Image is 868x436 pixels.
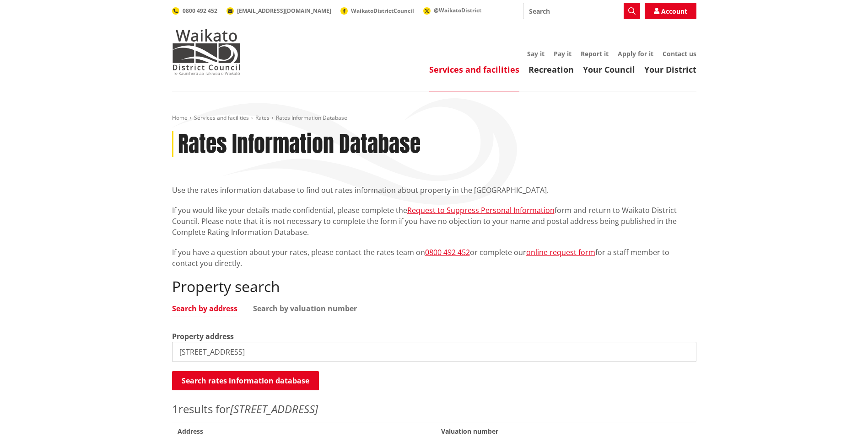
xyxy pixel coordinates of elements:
nav: breadcrumb [172,114,696,122]
a: @WaikatoDistrict [423,6,481,14]
label: Property address [172,331,234,342]
a: Home [172,114,188,122]
a: Your Council [583,64,635,75]
span: WaikatoDistrictCouncil [351,7,414,15]
a: Report it [581,49,609,58]
iframe: Messenger Launcher [826,398,859,431]
a: Services and facilities [194,114,249,122]
h1: Rates Information Database [178,131,421,158]
p: results for [172,401,696,417]
input: Search input [523,3,640,19]
span: [EMAIL_ADDRESS][DOMAIN_NAME] [237,7,331,15]
a: Contact us [663,49,696,58]
span: @WaikatoDistrict [434,6,481,14]
a: Rates [255,114,270,122]
a: Search by valuation number [253,305,357,312]
a: Apply for it [618,49,653,58]
a: Your District [644,64,696,75]
a: Account [645,3,696,19]
a: Pay it [554,49,571,58]
a: Request to Suppress Personal Information [407,205,555,215]
p: If you have a question about your rates, please contact the rates team on or complete our for a s... [172,247,696,269]
span: 1 [172,401,178,416]
a: Say it [527,49,545,58]
h2: Property search [172,278,696,295]
em: [STREET_ADDRESS] [230,401,318,416]
a: 0800 492 452 [172,7,217,15]
a: 0800 492 452 [425,247,470,257]
a: [EMAIL_ADDRESS][DOMAIN_NAME] [226,7,331,15]
img: Waikato District Council - Te Kaunihera aa Takiwaa o Waikato [172,29,241,75]
a: Search by address [172,305,237,312]
a: WaikatoDistrictCouncil [340,7,414,15]
input: e.g. Duke Street NGARUAWAHIA [172,342,696,362]
button: Search rates information database [172,371,319,390]
span: 0800 492 452 [183,7,217,15]
a: online request form [526,247,595,257]
span: Rates Information Database [276,114,347,122]
a: Recreation [528,64,574,75]
a: Services and facilities [429,64,519,75]
p: If you would like your details made confidential, please complete the form and return to Waikato ... [172,205,696,238]
p: Use the rates information database to find out rates information about property in the [GEOGRAPHI... [172,185,696,196]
